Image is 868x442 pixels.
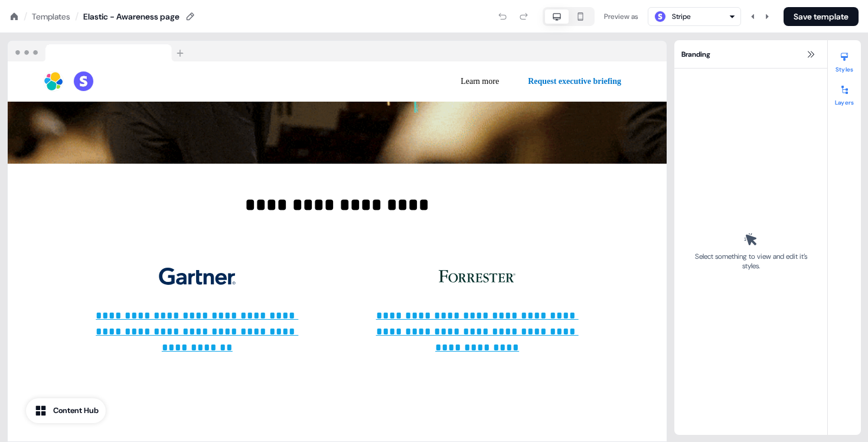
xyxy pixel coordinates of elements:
div: Branding [674,40,827,69]
img: Image [439,256,515,297]
div: Learn moreRequest executive briefing [342,71,631,92]
a: Templates [32,11,70,22]
button: Learn more [451,71,508,92]
button: Request executive briefing [518,71,631,92]
button: Layers [828,80,861,106]
div: Preview as [604,11,638,22]
button: Styles [828,47,861,73]
div: / [24,10,27,23]
div: / [75,10,79,23]
button: Save template [784,7,859,26]
div: Stripe [672,11,691,22]
div: Select something to view and edit it’s styles. [691,252,811,271]
div: Elastic - Awareness page [83,11,180,22]
img: Browser topbar [8,41,189,62]
img: Image [159,256,236,297]
button: Stripe [648,7,741,26]
div: Content Hub [53,405,99,417]
button: Content Hub [26,398,106,423]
